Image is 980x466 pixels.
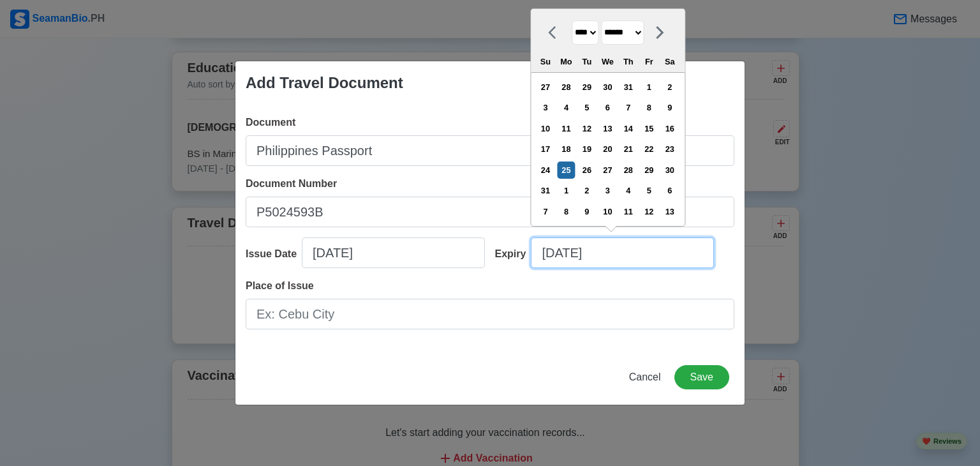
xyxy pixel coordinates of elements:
div: Choose Monday, September 8th, 2025 [558,203,575,220]
div: Choose Sunday, August 10th, 2025 [537,120,554,137]
div: Choose Saturday, September 13th, 2025 [661,203,678,220]
input: Ex: P12345678B [246,197,734,227]
div: Choose Friday, August 8th, 2025 [641,99,658,116]
div: Choose Monday, August 4th, 2025 [558,99,575,116]
span: Document [246,117,295,128]
div: Choose Wednesday, September 10th, 2025 [599,203,616,220]
div: Choose Tuesday, September 2nd, 2025 [578,182,595,199]
div: Choose Tuesday, August 26th, 2025 [578,162,595,179]
div: Choose Friday, August 15th, 2025 [641,120,658,137]
div: Expiry [495,246,531,262]
input: Ex: Passport [246,135,734,166]
div: Choose Sunday, July 27th, 2025 [537,79,554,96]
div: Choose Saturday, August 2nd, 2025 [661,79,678,96]
div: Choose Tuesday, July 29th, 2025 [578,79,595,96]
input: Ex: Cebu City [246,299,734,329]
div: Choose Wednesday, July 30th, 2025 [599,79,616,96]
div: Choose Tuesday, August 19th, 2025 [578,140,595,158]
div: Choose Friday, August 1st, 2025 [641,79,658,96]
div: Choose Wednesday, August 20th, 2025 [599,140,616,158]
div: Choose Thursday, July 31st, 2025 [620,79,637,96]
div: Choose Wednesday, August 6th, 2025 [599,99,616,116]
div: Choose Friday, August 22nd, 2025 [641,140,658,158]
div: Choose Thursday, August 28th, 2025 [620,162,637,179]
button: Cancel [621,365,669,389]
div: We [599,53,616,70]
span: Document Number [246,178,337,189]
div: Choose Thursday, September 11th, 2025 [620,203,637,220]
div: Choose Friday, September 5th, 2025 [641,182,658,199]
div: Choose Saturday, August 23rd, 2025 [661,140,678,158]
span: Cancel [629,372,661,382]
div: Choose Thursday, August 7th, 2025 [620,99,637,116]
div: Choose Thursday, August 21st, 2025 [620,140,637,158]
div: Choose Sunday, August 31st, 2025 [537,182,554,199]
div: Fr [641,53,658,70]
div: Choose Saturday, August 30th, 2025 [661,162,678,179]
div: Choose Tuesday, August 12th, 2025 [578,120,595,137]
div: Choose Sunday, August 24th, 2025 [537,162,554,179]
div: Tu [578,53,595,70]
div: Add Travel Document [246,71,403,94]
div: month 2025-08 [535,77,680,222]
button: Save [674,365,729,389]
div: Choose Tuesday, September 9th, 2025 [578,203,595,220]
div: Su [537,53,554,70]
div: Choose Saturday, August 9th, 2025 [661,99,678,116]
div: Choose Monday, August 18th, 2025 [558,140,575,158]
div: Choose Thursday, August 14th, 2025 [620,120,637,137]
div: Choose Sunday, August 17th, 2025 [537,140,554,158]
div: Issue Date [246,246,302,262]
div: Mo [558,53,575,70]
div: Choose Saturday, September 6th, 2025 [661,182,678,199]
div: Th [620,53,637,70]
span: Place of Issue [246,280,314,291]
div: Choose Wednesday, August 13th, 2025 [599,120,616,137]
div: Choose Thursday, September 4th, 2025 [620,182,637,199]
div: Choose Sunday, September 7th, 2025 [537,203,554,220]
div: Choose Sunday, August 3rd, 2025 [537,99,554,116]
div: Choose Friday, August 29th, 2025 [641,162,658,179]
div: Choose Friday, September 12th, 2025 [641,203,658,220]
div: Choose Saturday, August 16th, 2025 [661,120,678,137]
div: Choose Wednesday, August 27th, 2025 [599,162,616,179]
div: Choose Monday, September 1st, 2025 [558,182,575,199]
div: Choose Tuesday, August 5th, 2025 [578,99,595,116]
div: Choose Monday, August 25th, 2025 [558,162,575,179]
div: Sa [661,53,678,70]
div: Choose Wednesday, September 3rd, 2025 [599,182,616,199]
div: Choose Monday, August 11th, 2025 [558,120,575,137]
div: Choose Monday, July 28th, 2025 [558,79,575,96]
